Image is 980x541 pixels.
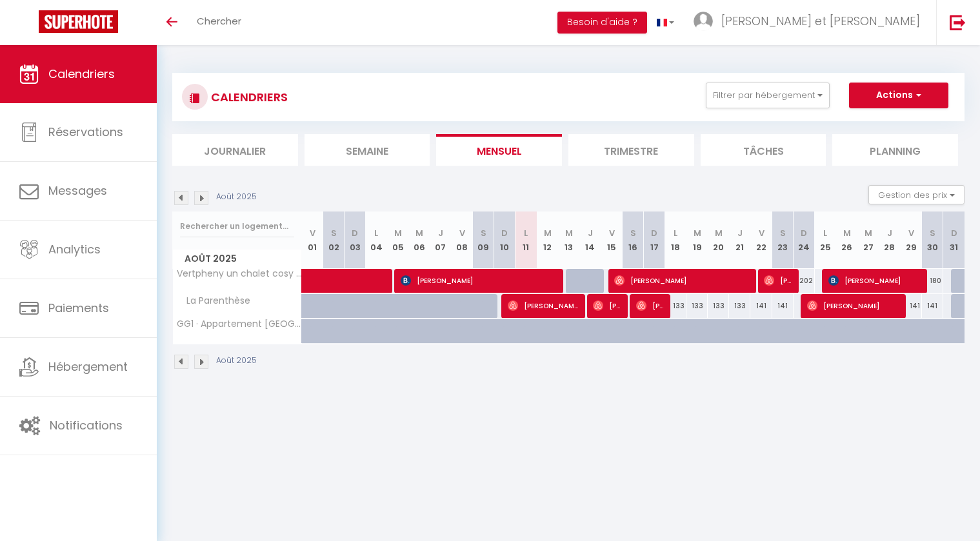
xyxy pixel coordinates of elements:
[665,294,686,318] div: 133
[172,134,298,166] li: Journalier
[943,211,965,269] th: 31
[750,211,772,269] th: 22
[588,227,593,239] abbr: J
[759,227,765,239] abbr: V
[48,359,128,375] span: Hébergement
[175,294,254,308] span: La Parenthèse
[764,268,792,293] span: [PERSON_NAME]
[832,134,958,166] li: Planning
[48,182,107,199] span: Messages
[686,211,708,269] th: 19
[557,12,647,34] button: Besoin d'aide ?
[459,227,465,239] abbr: V
[737,227,743,239] abbr: J
[197,14,241,28] span: Chercher
[887,227,892,239] abbr: J
[305,134,430,166] li: Semaine
[352,227,358,239] abbr: D
[565,227,573,239] abbr: M
[387,211,408,269] th: 05
[39,10,118,33] img: Super Booking
[630,227,636,239] abbr: S
[430,211,451,269] th: 07
[501,227,508,239] abbr: D
[701,134,826,166] li: Tâches
[323,211,345,269] th: 02
[922,211,943,269] th: 30
[473,211,494,269] th: 09
[706,83,830,108] button: Filtrer par hébergement
[216,191,257,203] p: Août 2025
[857,211,879,269] th: 27
[836,211,857,269] th: 26
[180,215,294,238] input: Rechercher un logement...
[50,417,123,433] span: Notifications
[636,293,665,318] span: [PERSON_NAME]
[930,227,935,239] abbr: S
[579,211,601,269] th: 14
[951,227,957,239] abbr: D
[865,227,872,239] abbr: M
[694,12,713,31] img: ...
[715,227,723,239] abbr: M
[394,227,402,239] abbr: M
[868,185,965,204] button: Gestion des prix
[686,294,708,318] div: 133
[345,211,366,269] th: 03
[438,227,443,239] abbr: J
[494,211,515,269] th: 10
[208,83,288,112] h3: CALENDRIERS
[558,211,579,269] th: 13
[651,227,657,239] abbr: D
[780,227,786,239] abbr: S
[843,227,851,239] abbr: M
[908,227,914,239] abbr: V
[48,124,123,140] span: Réservations
[794,269,815,293] div: 202
[48,300,109,316] span: Paiements
[415,227,423,239] abbr: M
[644,211,665,269] th: 17
[950,14,966,30] img: logout
[436,134,562,166] li: Mensuel
[807,293,899,318] span: [PERSON_NAME]
[48,241,101,257] span: Analytics
[922,269,943,293] div: 180
[772,211,794,269] th: 23
[568,134,694,166] li: Trimestre
[216,355,257,367] p: Août 2025
[331,227,337,239] abbr: S
[694,227,701,239] abbr: M
[481,227,486,239] abbr: S
[614,268,749,293] span: [PERSON_NAME]
[801,227,807,239] abbr: D
[815,211,836,269] th: 25
[451,211,472,269] th: 08
[366,211,387,269] th: 04
[401,268,557,293] span: [PERSON_NAME]
[537,211,558,269] th: 12
[601,211,622,269] th: 15
[609,227,615,239] abbr: V
[922,294,943,318] div: 141
[408,211,430,269] th: 06
[823,227,827,239] abbr: L
[302,211,323,269] th: 01
[623,211,644,269] th: 16
[729,294,750,318] div: 133
[175,319,304,329] span: GG1 · Appartement [GEOGRAPHIC_DATA]-ville
[374,227,378,239] abbr: L
[772,294,794,318] div: 141
[665,211,686,269] th: 18
[173,250,301,268] span: Août 2025
[48,66,115,82] span: Calendriers
[674,227,677,239] abbr: L
[524,227,528,239] abbr: L
[593,293,621,318] span: [PERSON_NAME]
[849,83,948,108] button: Actions
[729,211,750,269] th: 21
[544,227,552,239] abbr: M
[794,211,815,269] th: 24
[900,294,921,318] div: 141
[508,293,579,318] span: [PERSON_NAME]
